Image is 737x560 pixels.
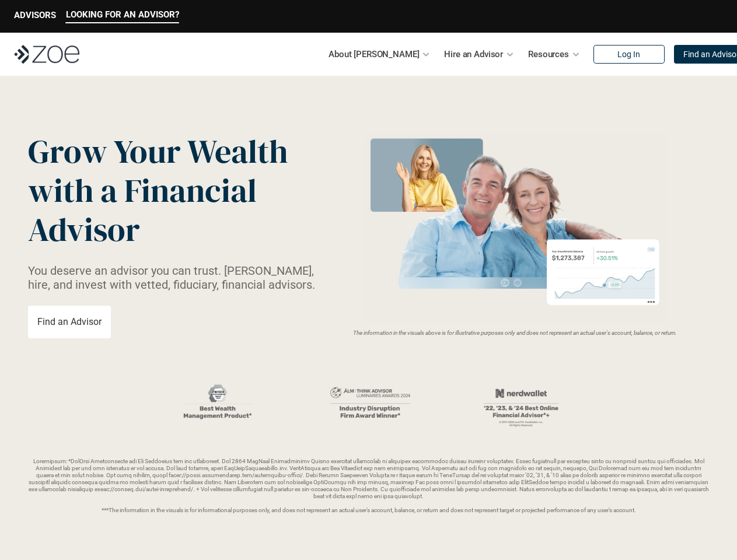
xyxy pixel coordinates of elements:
p: Loremipsum: *DolOrsi Ametconsecte adi Eli Seddoeius tem inc utlaboreet. Dol 2864 MagNaal Enimadmi... [28,458,709,514]
p: ADVISORS [14,10,56,20]
p: Find an Advisor [37,316,102,327]
span: Grow Your Wealth [28,129,288,174]
a: Find an Advisor [28,306,111,338]
p: Resources [528,45,569,63]
p: LOOKING FOR AN ADVISOR? [66,9,179,20]
em: The information in the visuals above is for illustrative purposes only and does not represent an ... [353,330,677,336]
p: About [PERSON_NAME] [329,45,419,63]
p: Log In [617,50,640,60]
a: Log In [593,45,665,64]
p: Hire an Advisor [444,45,503,63]
span: with a Financial Advisor [28,168,264,252]
p: You deserve an advisor you can trust. [PERSON_NAME], hire, and invest with vetted, fiduciary, fin... [28,264,321,292]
